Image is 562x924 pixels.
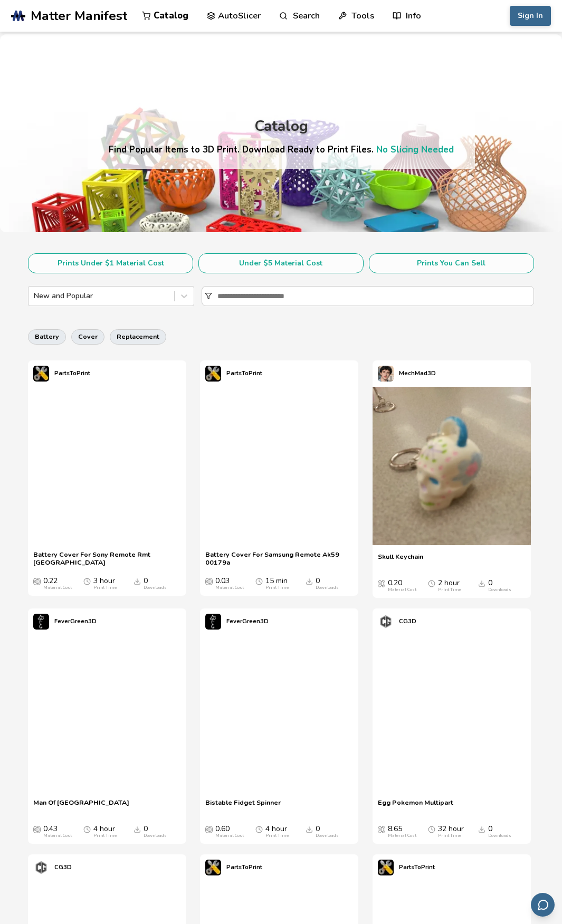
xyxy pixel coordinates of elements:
p: FeverGreen3D [54,616,97,627]
button: Send feedback via email [531,893,555,917]
a: Skull Keychain [378,553,423,568]
a: Bistable Fidget Spinner [205,798,281,814]
a: PartsToPrint's profilePartsToPrint [200,360,268,387]
a: No Slicing Needed [376,144,454,156]
div: 0 [144,825,167,839]
img: PartsToPrint's profile [205,860,221,875]
a: CG3D's profileCG3D [373,608,422,635]
a: FeverGreen3D's profileFeverGreen3D [200,608,274,635]
span: Average Print Time [83,577,91,585]
p: FeverGreen3D [226,616,269,627]
div: Downloads [488,833,511,839]
a: Battery Cover For Samsung Remote Ak59 00179a [205,550,353,566]
img: FeverGreen3D's profile [205,614,221,630]
span: Matter Manifest [31,8,127,23]
span: Average Cost [378,825,385,833]
div: 32 hour [438,825,464,839]
div: Catalog [254,118,308,135]
p: CG3D [399,616,416,627]
button: battery [28,329,66,344]
img: PartsToPrint's profile [33,366,49,382]
div: Print Time [438,833,461,839]
div: 0 [488,825,511,839]
p: MechMad3D [399,368,436,379]
div: 0.03 [215,577,244,590]
a: PartsToPrint's profilePartsToPrint [200,854,268,881]
a: PartsToPrint's profilePartsToPrint [373,854,440,881]
img: PartsToPrint's profile [378,860,394,875]
a: PartsToPrint's profilePartsToPrint [28,360,96,387]
div: Downloads [144,585,167,590]
img: FeverGreen3D's profile [33,614,49,630]
div: Print Time [93,833,117,839]
div: Material Cost [388,833,416,839]
div: Downloads [316,833,339,839]
div: Material Cost [388,587,416,593]
p: PartsToPrint [226,862,262,873]
div: Downloads [144,833,167,839]
span: Average Cost [33,825,41,833]
img: PartsToPrint's profile [205,366,221,382]
p: PartsToPrint [399,862,435,873]
button: Prints Under $1 Material Cost [28,253,193,273]
span: Downloads [478,579,485,587]
img: CG3D's profile [33,860,49,875]
a: Battery Cover For Sony Remote Rmt [GEOGRAPHIC_DATA] [33,550,181,566]
a: Man Of [GEOGRAPHIC_DATA] [33,798,129,814]
button: Under $5 Material Cost [198,253,364,273]
span: Downloads [306,577,313,585]
div: Material Cost [215,585,244,590]
div: 0 [144,577,167,590]
img: CG3D's profile [378,614,394,630]
span: Average Print Time [255,577,263,585]
span: Average Cost [205,825,213,833]
span: Average Cost [205,577,213,585]
div: 8.65 [388,825,416,839]
a: FeverGreen3D's profileFeverGreen3D [28,608,102,635]
div: 0 [316,577,339,590]
div: Print Time [93,585,117,590]
div: 0.22 [43,577,72,590]
div: Downloads [316,585,339,590]
div: 0.43 [43,825,72,839]
div: 4 hour [93,825,117,839]
button: Sign In [510,6,551,26]
div: Material Cost [43,585,72,590]
input: New and Popular [34,292,36,300]
span: Average Print Time [83,825,91,833]
div: 4 hour [265,825,289,839]
span: Average Cost [378,579,385,587]
button: replacement [110,329,166,344]
a: Egg Pokemon Multipart [378,798,453,814]
span: Downloads [306,825,313,833]
button: cover [71,329,104,344]
p: CG3D [54,862,72,873]
a: MechMad3D's profileMechMad3D [373,360,441,387]
span: Downloads [134,825,141,833]
div: 0 [316,825,339,839]
div: Material Cost [43,833,72,839]
img: MechMad3D's profile [378,366,394,382]
span: Average Print Time [428,579,435,587]
span: Downloads [134,577,141,585]
div: Print Time [438,587,461,593]
span: Average Cost [33,577,41,585]
div: 15 min [265,577,289,590]
div: 0.60 [215,825,244,839]
h4: Find Popular Items to 3D Print. Download Ready to Print Files. [109,144,454,156]
div: Print Time [265,585,289,590]
span: Average Print Time [255,825,263,833]
div: 0.20 [388,579,416,593]
div: 0 [488,579,511,593]
span: Downloads [478,825,485,833]
a: CG3D's profileCG3D [28,854,77,881]
div: Downloads [488,587,511,593]
div: Material Cost [215,833,244,839]
div: 2 hour [438,579,461,593]
div: Print Time [265,833,289,839]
